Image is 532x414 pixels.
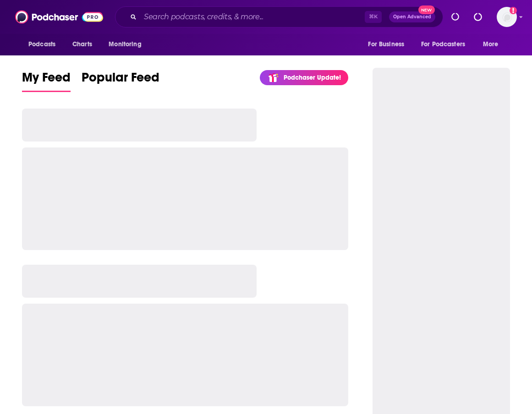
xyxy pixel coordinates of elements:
button: Show profile menu [497,7,517,27]
div: Search podcasts, credits, & more... [115,6,443,27]
span: My Feed [22,70,71,91]
button: Open AdvancedNew [389,11,435,22]
span: Logged in as charlottestone [497,7,517,27]
a: Charts [66,36,98,53]
svg: Email not verified [510,7,517,14]
button: open menu [477,36,510,53]
img: User Profile [497,7,517,27]
button: open menu [362,36,416,53]
button: open menu [22,36,67,53]
button: open menu [415,36,478,53]
span: ⌘ K [365,11,382,23]
span: More [483,38,499,51]
span: Charts [72,38,92,51]
span: Popular Feed [82,70,159,91]
span: Monitoring [109,38,141,51]
span: Open Advanced [393,15,431,19]
span: For Podcasters [421,38,465,51]
p: Podchaser Update! [284,74,341,82]
span: For Business [368,38,404,51]
span: New [418,5,435,14]
a: My Feed [22,70,71,92]
input: Search podcasts, credits, & more... [140,10,365,24]
img: Podchaser - Follow, Share and Rate Podcasts [15,8,103,26]
span: Podcasts [28,38,55,51]
a: Popular Feed [82,70,159,92]
button: open menu [102,36,153,53]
